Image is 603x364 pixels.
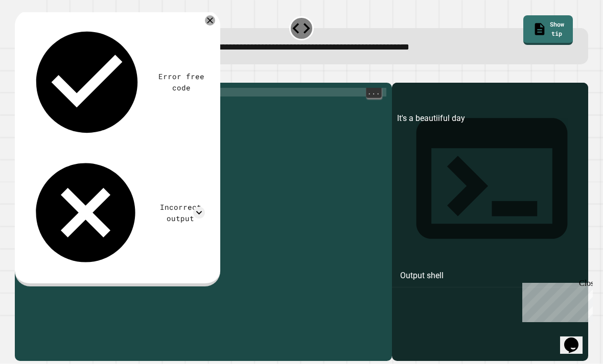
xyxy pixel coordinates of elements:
iframe: chat widget [560,323,593,354]
div: Chat with us now!Close [4,4,71,65]
iframe: chat widget [518,279,593,322]
a: Show tip [523,15,573,45]
div: It's a beautiiful day [397,112,583,361]
div: Incorrect output [156,202,205,223]
div: Error free code [158,71,205,92]
span: ... [366,87,381,97]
